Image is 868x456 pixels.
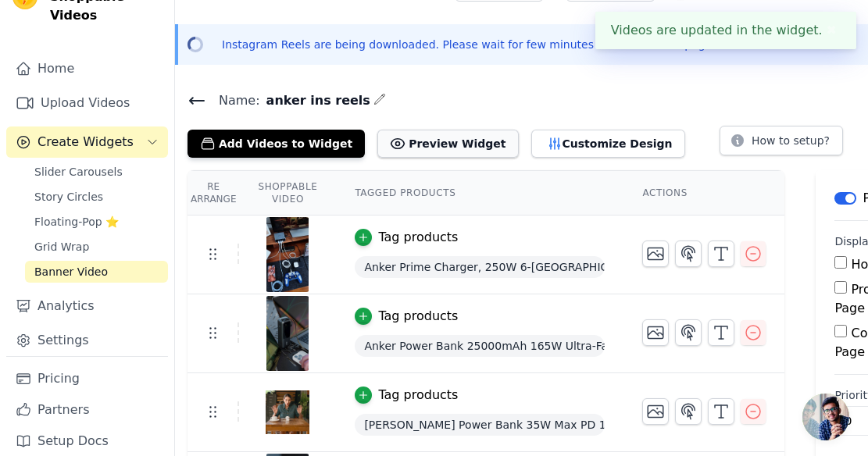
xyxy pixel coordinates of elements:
[378,307,458,326] div: Tag products
[336,171,623,216] th: Tagged Products
[355,414,605,436] span: [PERSON_NAME] Power Bank 35W Max PD 10000mAh for Apple Watch A1657
[355,386,458,404] button: Tag products
[6,394,168,426] a: Partners
[355,228,458,247] button: Tag products
[378,228,458,247] div: Tag products
[802,394,849,440] div: Open chat
[25,236,168,258] a: Grid Wrap
[34,264,108,280] span: Banner Video
[378,386,458,404] div: Tag products
[6,325,168,356] a: Settings
[377,130,518,158] button: Preview Widget
[823,21,841,40] button: Close
[642,398,669,425] button: Change Thumbnail
[6,87,168,119] a: Upload Videos
[25,186,168,208] a: Story Circles
[642,240,669,267] button: Change Thumbnail
[239,171,336,216] th: Shoppable Video
[6,126,168,158] button: Create Widgets
[260,91,370,110] span: anker ins reels
[355,256,605,278] span: Anker Prime Charger, 250W 6-[GEOGRAPHIC_DATA] A2345
[34,214,119,230] span: Floating-Pop ⭐
[623,171,784,216] th: Actions
[34,239,89,255] span: Grid Wrap
[355,307,458,326] button: Tag products
[6,53,168,84] a: Home
[188,171,239,216] th: Re Arrange
[25,261,168,283] a: Banner Video
[38,133,134,151] span: Create Widgets
[6,363,168,394] a: Pricing
[642,319,669,346] button: Change Thumbnail
[25,161,168,183] a: Slider Carousels
[720,137,843,151] a: How to setup?
[595,12,856,49] div: Videos are updated in the widget.
[6,290,168,322] a: Analytics
[266,217,309,292] img: reel-preview-f1f6c3-2.myshopify.com-3699644926024921585_3627386555.jpeg
[720,126,843,155] button: How to setup?
[266,375,309,450] img: reel-preview-f1f6c3-2.myshopify.com-3707617872904378372_3627386555.jpeg
[206,91,260,110] span: Name:
[266,296,309,371] img: reel-preview-f1f6c3-2.myshopify.com-3701819204672080599_3627386555.jpeg
[531,130,685,158] button: Customize Design
[373,90,386,111] div: Edit Name
[34,189,103,205] span: Story Circles
[355,335,605,357] span: Anker Power Bank 25000mAh 165W Ultra-Fast Portable Charger with Built-In and Retractable USB C Ca...
[222,37,716,52] p: Instagram Reels are being downloaded. Please wait for few minutes and refresh the page.
[188,130,365,158] button: Add Videos to Widget
[34,164,123,180] span: Slider Carousels
[25,211,168,233] a: Floating-Pop ⭐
